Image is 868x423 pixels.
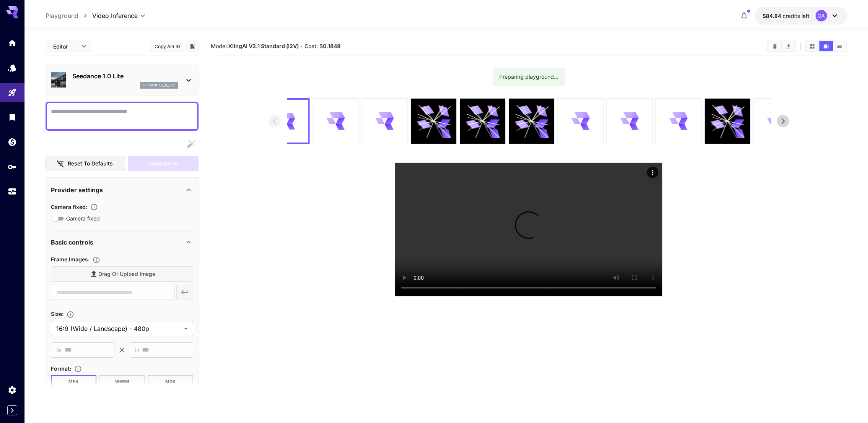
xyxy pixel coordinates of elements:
span: Model: [211,43,299,49]
span: Format : [51,365,71,372]
span: $84.84 [762,13,783,19]
button: Show media in grid view [806,41,819,51]
button: Show media in list view [833,41,846,51]
span: Cost: $ [305,43,340,49]
span: Camera fixed : [51,204,87,210]
button: Add to library [189,42,196,51]
button: Reset to defaults [46,156,125,172]
span: Video Inference [92,11,138,20]
span: W [56,346,62,355]
b: KlingAI V2.1 Standard (I2V) [228,43,299,49]
div: Actions [647,167,658,178]
p: Seedance 1.0 Lite [72,71,178,81]
div: Seedance 1.0 Liteseedance_1_0_lite [51,68,193,92]
button: $84.84359OA [755,7,847,24]
button: Upload frame images. [90,256,103,264]
div: Wallet [8,137,17,147]
b: 0.1848 [323,43,340,49]
div: Playground [8,88,17,97]
button: MOV [148,375,193,388]
button: Choose the file format for the output video. [71,365,85,373]
div: Home [8,38,17,48]
div: Basic controls [51,233,193,251]
div: Library [8,112,17,122]
a: Playground [46,11,78,20]
button: WEBM [99,375,145,388]
button: Copy AIR ID [150,41,184,52]
div: Models [8,63,17,73]
div: Settings [8,385,17,395]
span: Editor [53,42,77,50]
p: Basic controls [51,238,93,247]
div: Show media in grid viewShow media in video viewShow media in list view [805,41,847,52]
div: OA [816,10,827,21]
button: Clear All [768,41,782,51]
span: 16:9 (Wide / Landscape) - 480p [56,324,181,333]
div: $84.84359 [762,12,809,20]
p: Provider settings [51,185,103,194]
span: Size : [51,311,64,317]
nav: breadcrumb [46,11,92,20]
p: seedance_1_0_lite [142,83,176,88]
p: · [301,42,303,51]
span: credits left [783,13,809,19]
span: Frame Images : [51,256,90,263]
div: Preparing playground... [499,70,559,84]
span: H [135,346,139,355]
span: Camera fixed [66,214,100,222]
button: Adjust the dimensions of the generated image by specifying its width and height in pixels, or sel... [64,311,77,318]
div: API Keys [8,162,17,172]
button: Expand sidebar [7,405,17,415]
div: Usage [8,187,17,196]
button: Show media in video view [819,41,833,51]
div: Provider settings [51,181,193,199]
button: Download All [782,41,795,51]
div: Clear AllDownload All [767,41,796,52]
button: MP4 [51,375,96,388]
